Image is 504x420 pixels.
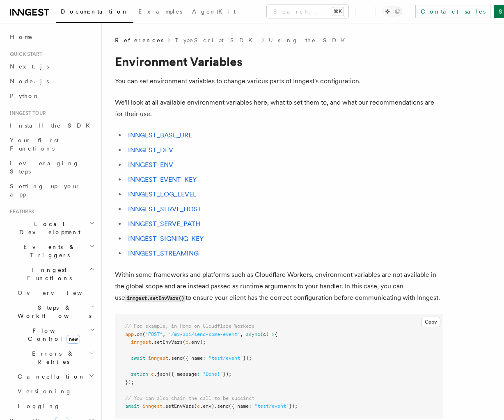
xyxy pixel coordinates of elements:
span: "test/event" [254,403,289,409]
a: Leveraging Steps [7,156,96,179]
span: Python [10,93,40,99]
span: ({ name [183,355,203,361]
code: inngest.setEnvVars() [125,295,186,302]
span: "POST" [145,331,163,337]
span: c [151,371,154,377]
span: c [197,403,200,409]
a: INNGEST_STREAMING [128,249,199,257]
a: Versioning [14,384,96,399]
a: INNGEST_ENV [128,161,173,169]
a: Next.js [7,59,96,74]
a: Documentation [56,2,133,23]
span: "Done!" [203,371,223,377]
a: Home [7,30,96,44]
span: { [275,331,277,337]
p: Within some frameworks and platforms such as Cloudflare Workers, environment variables are not av... [115,269,443,304]
span: References [115,36,163,44]
span: .setEnvVars [163,403,194,409]
span: Node.js [10,78,49,84]
span: Events & Triggers [7,243,89,259]
a: Python [7,89,96,103]
span: // You can also chain the call to be succinct [125,395,254,401]
span: Features [7,208,34,215]
span: }); [243,355,252,361]
a: INNGEST_DEV [128,146,173,154]
span: "test/event" [208,355,243,361]
a: INNGEST_LOG_LEVEL [128,190,197,198]
button: Events & Triggers [7,240,96,262]
span: Install the SDK [10,122,95,129]
span: Next.js [10,63,49,70]
a: Node.js [7,74,96,89]
a: Install the SDK [7,118,96,133]
span: inngest [148,355,168,361]
span: app [125,331,134,337]
span: ({ message [168,371,197,377]
span: }); [223,371,231,377]
span: : [203,355,206,361]
span: return [131,371,148,377]
a: Examples [133,2,187,22]
span: .send [214,403,229,409]
span: .json [154,371,168,377]
span: Leveraging Steps [10,160,79,175]
span: Local Development [7,220,89,236]
span: inngest [142,403,163,409]
span: Inngest tour [7,110,46,116]
span: Home [10,33,33,41]
a: Logging [14,399,96,413]
span: Flow Control [14,326,90,343]
a: AgentKit [187,2,241,22]
button: Copy [421,317,440,327]
span: c [186,339,188,345]
span: Examples [138,8,182,15]
a: INNGEST_EVENT_KEY [128,176,197,183]
span: : [249,403,252,409]
a: TypeScript SDK [175,36,257,44]
span: : [197,371,200,377]
a: Overview [14,285,96,300]
span: Overview [18,290,102,296]
button: Inngest Functions [7,262,96,285]
span: Quick start [7,51,42,57]
span: .env); [188,339,206,345]
a: INNGEST_SIGNING_KEY [128,235,204,242]
span: }); [289,403,298,409]
span: => [269,331,275,337]
span: Inngest Functions [7,266,89,282]
button: Steps & Workflows [14,300,96,323]
button: Errors & Retries [14,346,96,369]
span: .send [168,355,183,361]
button: Toggle dark mode [383,7,402,16]
span: await [125,403,140,409]
kbd: ⌘K [332,7,344,16]
span: Documentation [61,8,128,15]
span: ({ name [229,403,249,409]
p: We'll look at all available environment variables here, what to set them to, and what our recomme... [115,97,443,120]
span: "/my-api/send-some-event" [168,331,240,337]
button: Local Development [7,217,96,240]
a: Setting up your app [7,179,96,202]
span: , [163,331,165,337]
span: ( [142,331,145,337]
a: Contact sales [415,5,490,18]
span: Your first Functions [10,137,59,152]
h1: Environment Variables [115,54,443,69]
span: // For example, in Hono on Cloudflare Workers [125,323,254,329]
span: Versioning [18,388,72,395]
span: .on [134,331,142,337]
button: Flow Controlnew [14,323,96,346]
a: Using the SDK [269,36,350,44]
span: await [131,355,145,361]
span: async [246,331,260,337]
span: ( [194,403,197,409]
span: new [66,335,80,344]
a: INNGEST_SERVE_PATH [128,220,200,228]
span: .setEnvVars [151,339,183,345]
span: AgentKit [192,8,236,15]
span: .env) [200,403,214,409]
div: Inngest Functions [7,285,96,413]
a: INNGEST_SERVE_HOST [128,205,202,213]
span: Steps & Workflows [14,304,92,320]
a: Your first Functions [7,133,96,156]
